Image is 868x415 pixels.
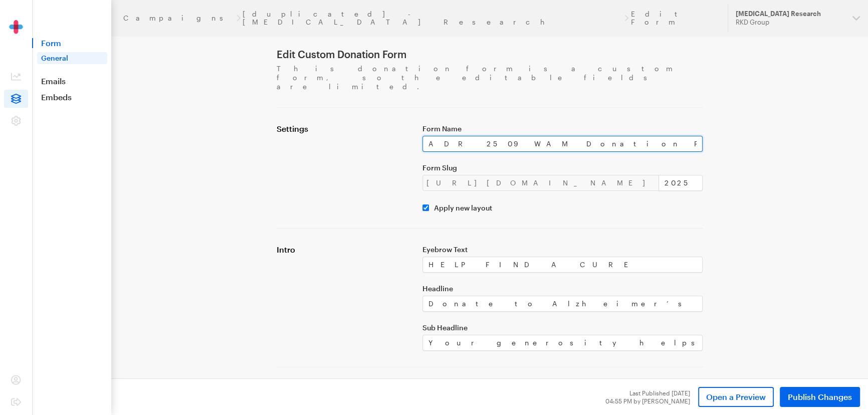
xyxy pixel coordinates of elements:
[277,245,410,255] h4: Intro
[736,18,844,27] div: RKD Group
[422,175,659,191] div: [URL][DOMAIN_NAME]
[277,64,703,91] p: This donation form is a custom form, so the editable fields are limited.
[422,164,703,172] label: Form Slug
[422,246,703,254] label: Eyebrow Text
[728,4,868,32] button: [MEDICAL_DATA] Research RKD Group
[780,387,860,407] button: Publish Changes
[698,387,774,407] a: Open a Preview
[736,10,844,18] div: [MEDICAL_DATA] Research
[123,14,234,22] a: Campaigns
[422,324,703,332] label: Sub Headline
[32,76,111,86] a: Emails
[277,124,410,134] h4: Settings
[37,52,107,64] a: General
[422,285,703,293] label: Headline
[32,38,111,48] span: Form
[429,204,492,212] label: Apply new layout
[277,48,703,60] h1: Edit Custom Donation Form
[706,391,766,403] span: Open a Preview
[32,92,111,102] a: Embeds
[422,125,703,133] label: Form Name
[605,389,690,405] div: Last Published [DATE] 04:55 PM by [PERSON_NAME]
[788,391,852,403] span: Publish Changes
[243,10,622,26] a: [duplicated] - [MEDICAL_DATA] Research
